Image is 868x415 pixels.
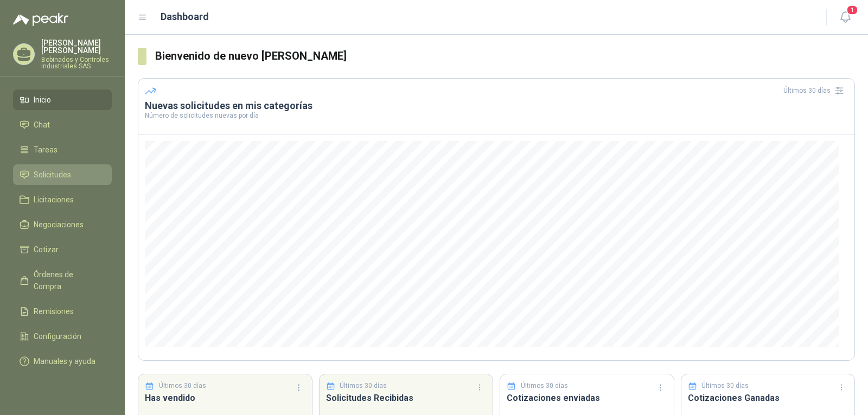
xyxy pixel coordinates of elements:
[145,112,848,119] p: Número de solicitudes nuevas por día
[13,326,112,347] a: Configuración
[34,144,58,156] span: Tareas
[13,189,112,210] a: Licitaciones
[34,244,59,256] span: Cotizar
[145,391,305,405] h3: Has vendido
[159,381,206,391] p: Últimos 30 días
[34,355,95,367] span: Manuales y ayuda
[34,194,74,206] span: Licitaciones
[34,94,51,106] span: Inicio
[688,391,848,405] h3: Cotizaciones Ganadas
[34,219,84,231] span: Negociaciones
[13,13,68,26] img: Logo peakr
[161,9,209,24] h1: Dashboard
[340,381,387,391] p: Últimos 30 días
[13,214,112,235] a: Negociaciones
[34,330,81,342] span: Configuración
[34,269,101,292] span: Órdenes de Compra
[13,114,112,135] a: Chat
[521,381,568,391] p: Últimos 30 días
[34,169,71,181] span: Solicitudes
[13,139,112,160] a: Tareas
[701,381,749,391] p: Últimos 30 días
[155,48,855,65] h3: Bienvenido de nuevo [PERSON_NAME]
[41,39,112,54] p: [PERSON_NAME] [PERSON_NAME]
[13,90,112,110] a: Inicio
[846,5,858,15] span: 1
[13,351,112,372] a: Manuales y ayuda
[13,301,112,322] a: Remisiones
[13,264,112,297] a: Órdenes de Compra
[835,8,855,27] button: 1
[13,239,112,260] a: Cotizar
[145,99,848,112] h3: Nuevas solicitudes en mis categorías
[783,82,848,99] div: Últimos 30 días
[41,56,112,69] p: Bobinados y Controles Industriales SAS
[326,391,487,405] h3: Solicitudes Recibidas
[507,391,667,405] h3: Cotizaciones enviadas
[13,164,112,185] a: Solicitudes
[34,305,74,317] span: Remisiones
[34,119,50,131] span: Chat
